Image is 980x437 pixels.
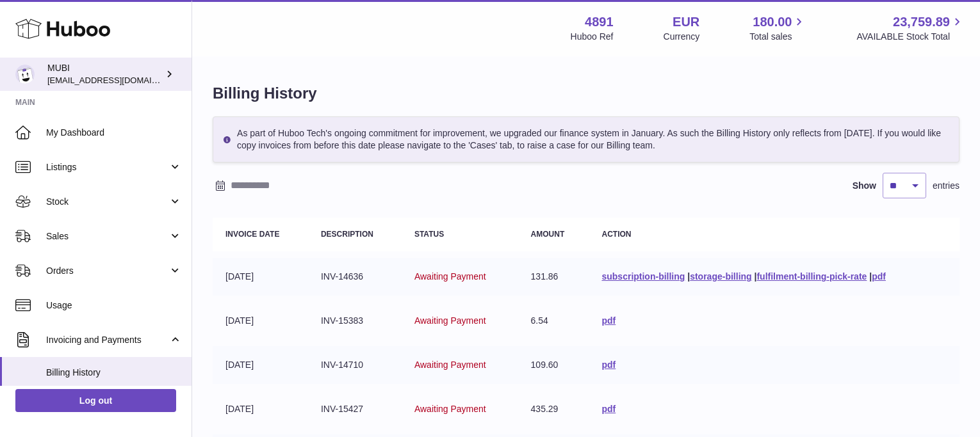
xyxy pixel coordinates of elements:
td: INV-14710 [308,346,402,384]
strong: Action [601,230,631,239]
td: 6.54 [518,302,589,340]
strong: Description [321,230,373,239]
span: Listings [46,161,168,173]
td: [DATE] [213,258,308,296]
span: [EMAIL_ADDRESS][DOMAIN_NAME] [47,75,188,85]
strong: Amount [531,230,565,239]
a: storage-billing [690,271,751,282]
span: Awaiting Payment [414,271,486,282]
td: INV-14636 [308,258,402,296]
strong: 4891 [585,13,614,31]
span: AVAILABLE Stock Total [856,31,965,43]
a: pdf [601,404,616,414]
td: 435.29 [518,390,589,428]
a: 23,759.89 AVAILABLE Stock Total [856,13,965,43]
strong: Invoice Date [225,230,279,239]
a: 180.00 Total sales [749,13,806,43]
span: My Dashboard [46,127,182,139]
strong: Status [414,230,444,239]
strong: EUR [673,13,699,31]
span: | [755,271,757,282]
span: Awaiting Payment [414,360,486,370]
span: | [687,271,690,282]
img: shop@mubi.com [15,65,35,84]
td: INV-15427 [308,390,402,428]
span: Orders [46,265,168,277]
a: Log out [15,389,176,412]
a: subscription-billing [601,271,685,282]
span: Total sales [749,31,806,43]
div: Huboo Ref [571,31,614,43]
a: pdf [872,271,886,282]
h1: Billing History [213,83,960,104]
td: INV-15383 [308,302,402,340]
span: Billing History [46,367,182,379]
span: Invoicing and Payments [46,334,168,346]
td: 131.86 [518,258,589,296]
span: Stock [46,196,168,208]
div: MUBI [47,62,163,86]
span: entries [933,180,960,192]
td: 109.60 [518,346,589,384]
span: | [869,271,872,282]
a: pdf [601,315,616,326]
div: Currency [664,31,700,43]
td: [DATE] [213,390,308,428]
span: 180.00 [753,13,792,31]
div: As part of Huboo Tech's ongoing commitment for improvement, we upgraded our finance system in Jan... [213,116,960,163]
span: Awaiting Payment [414,315,486,326]
td: [DATE] [213,302,308,340]
a: fulfilment-billing-pick-rate [756,271,867,282]
a: pdf [601,360,616,370]
label: Show [853,180,876,192]
span: 23,759.89 [893,13,950,31]
span: Sales [46,230,168,242]
td: [DATE] [213,346,308,384]
span: Usage [46,299,182,312]
span: Awaiting Payment [414,404,486,414]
